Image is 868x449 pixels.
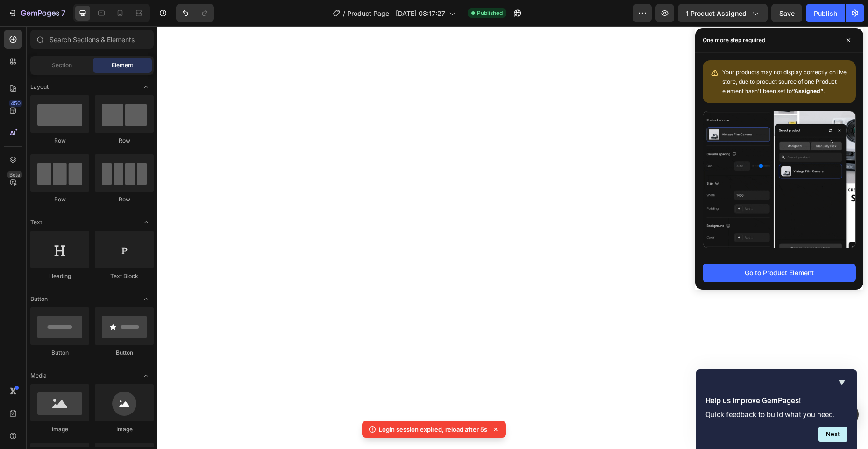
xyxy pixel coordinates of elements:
button: 7 [4,4,70,22]
button: Save [771,4,802,22]
div: Beta [7,171,22,178]
span: Toggle open [139,368,154,383]
div: Undo/Redo [176,4,214,22]
span: Toggle open [139,292,154,306]
button: Next question [818,427,847,442]
div: Button [95,349,154,357]
span: Save [779,9,795,17]
b: “Assigned” [792,87,823,94]
span: Media [30,371,47,380]
span: Button [30,295,48,303]
button: 1 product assigned [678,4,768,22]
div: Heading [30,272,89,280]
span: 1 product assigned [686,8,747,18]
iframe: To enrich screen reader interactions, please activate Accessibility in Grammarly extension settings [157,26,868,449]
div: Help us improve GemPages! [705,377,847,442]
span: Element [112,61,133,70]
p: 7 [61,7,65,19]
div: Go to Product Element [745,268,814,278]
div: Row [95,136,154,145]
span: Your products may not display correctly on live store, due to product source of one Product eleme... [722,69,847,94]
span: Toggle open [139,79,154,94]
input: Search Sections & Elements [30,30,154,49]
p: Quick feedback to build what you need. [705,410,847,419]
div: Text Block [95,272,154,280]
span: / [343,8,345,18]
p: One more step required [703,36,765,45]
span: Toggle open [139,215,154,230]
div: 450 [9,100,22,107]
div: Button [30,349,89,357]
span: Layout [30,83,49,91]
span: Product Page - [DATE] 08:17:27 [347,8,445,18]
button: Go to Product Element [703,264,856,282]
h2: Help us improve GemPages! [705,395,847,406]
div: Row [95,195,154,204]
span: Text [30,218,42,227]
span: Published [477,9,503,17]
p: Login session expired, reload after 5s [379,425,487,434]
div: Row [30,136,89,145]
div: Publish [814,8,837,18]
button: Hide survey [836,377,847,388]
div: Image [30,425,89,434]
div: Row [30,195,89,204]
button: Publish [806,4,845,22]
div: Image [95,425,154,434]
span: Section [52,61,72,70]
